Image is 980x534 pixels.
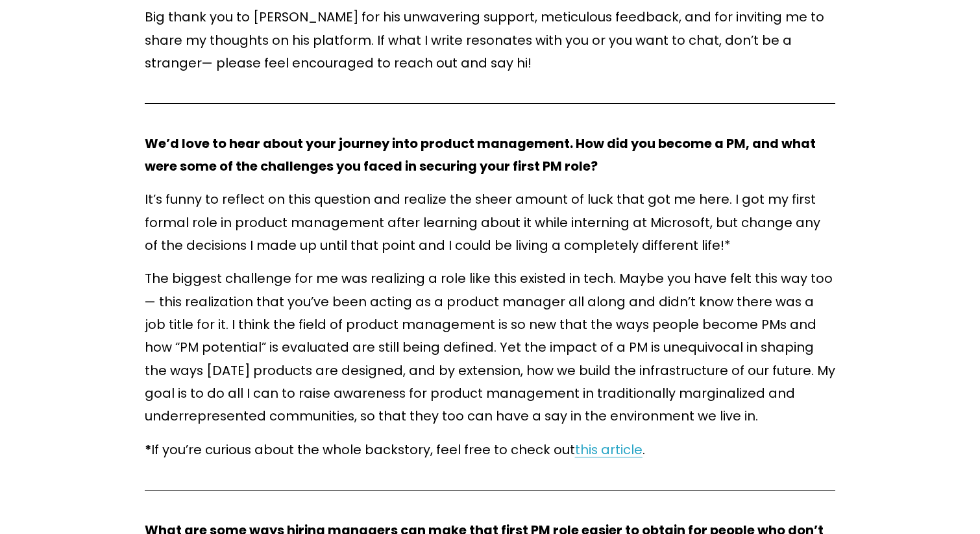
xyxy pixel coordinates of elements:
[145,439,836,461] p: If you’re curious about the whole backstory, feel free to check out .
[145,6,836,75] p: Big thank you to [PERSON_NAME] for his unwavering support, meticulous feedback, and for inviting ...
[575,441,643,459] a: this article
[145,267,836,428] p: The biggest challenge for me was realizing a role like this existed in tech. Maybe you have felt ...
[145,188,836,257] p: It’s funny to reflect on this question and realize the sheer amount of luck that got me here. I g...
[145,134,818,175] strong: We’d love to hear about your journey into product management. How did you become a PM, and what w...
